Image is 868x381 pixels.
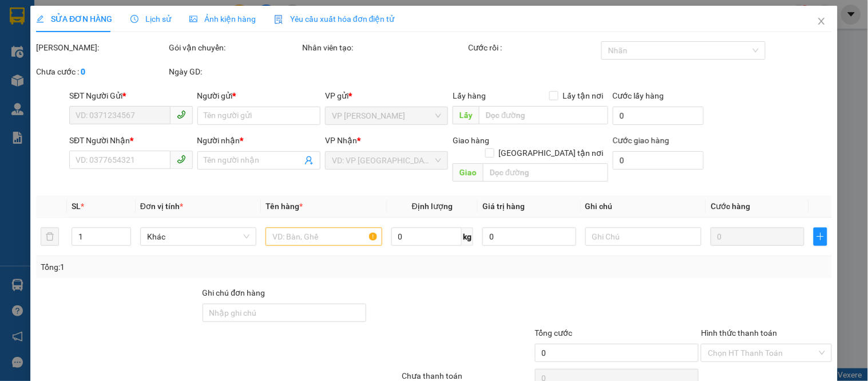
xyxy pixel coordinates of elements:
span: Giao [453,163,483,182]
span: picture [189,15,197,23]
div: VP gửi [325,89,448,102]
b: 0 [81,67,85,76]
input: Cước giao hàng [613,151,704,170]
div: Chưa cước : [36,65,167,78]
label: Cước lấy hàng [613,91,664,100]
div: Cước rồi : [469,41,599,54]
div: SĐT Người Gửi [69,89,192,102]
button: plus [814,227,827,246]
span: Lấy [453,106,479,124]
span: Cước hàng [711,202,750,211]
span: VP Minh Hưng [332,107,441,124]
span: kg [462,227,473,246]
img: icon [274,15,283,24]
div: SĐT Người Nhận [69,134,192,147]
span: edit [36,15,44,23]
div: Ngày GD: [169,65,300,78]
span: clock-circle [130,15,138,23]
span: user-add [304,156,314,165]
span: Ảnh kiện hàng [189,14,256,23]
div: Gói vận chuyển: [169,41,300,54]
span: [GEOGRAPHIC_DATA] tận nơi [494,147,608,159]
div: Người gửi [197,89,320,102]
input: 0 [711,227,804,246]
label: Cước giao hàng [613,136,669,145]
span: phone [177,110,186,119]
span: plus [814,232,827,241]
span: Lịch sử [130,14,171,23]
span: Yêu cầu xuất hóa đơn điện tử [274,14,395,23]
span: close [817,17,826,26]
th: Ghi chú [581,195,706,218]
input: Ghi chú đơn hàng [203,304,367,322]
input: Dọc đường [479,106,608,124]
input: Dọc đường [483,163,608,182]
span: Lấy hàng [453,91,486,100]
span: VP Nhận [325,136,357,145]
label: Hình thức thanh toán [701,328,777,337]
div: Người nhận [197,134,320,147]
label: Ghi chú đơn hàng [203,288,265,297]
span: Khác [147,228,249,245]
span: Tên hàng [265,202,303,211]
span: phone [177,155,186,164]
button: delete [41,227,59,246]
div: Nhân viên tạo: [302,41,466,54]
span: Tổng cước [535,328,573,337]
span: SỬA ĐƠN HÀNG [36,14,112,23]
div: Tổng: 1 [41,261,336,273]
span: Giá trị hàng [482,202,525,211]
span: SL [72,202,81,211]
input: Ghi Chú [585,227,701,246]
span: Giao hàng [453,136,490,145]
span: Định lượng [412,202,453,211]
button: Close [806,6,838,38]
input: Cước lấy hàng [613,107,704,125]
span: Lấy tận nơi [558,89,608,102]
span: Đơn vị tính [140,202,183,211]
input: VD: Bàn, Ghế [265,227,382,246]
div: [PERSON_NAME]: [36,41,167,54]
